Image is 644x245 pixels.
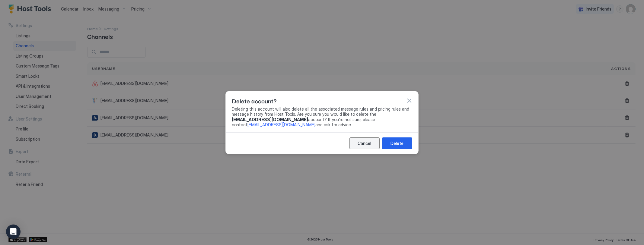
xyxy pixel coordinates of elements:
button: Cancel [349,137,380,149]
div: Cancel [358,140,371,146]
a: [EMAIL_ADDRESS][DOMAIN_NAME] [247,122,315,127]
div: Open Intercom Messenger [6,225,21,239]
button: Delete [382,137,412,149]
span: Delete account? [232,96,277,105]
span: Deleting this account will also delete all the associated message rules and pricing rules and mes... [232,106,412,127]
div: Delete [391,140,404,146]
